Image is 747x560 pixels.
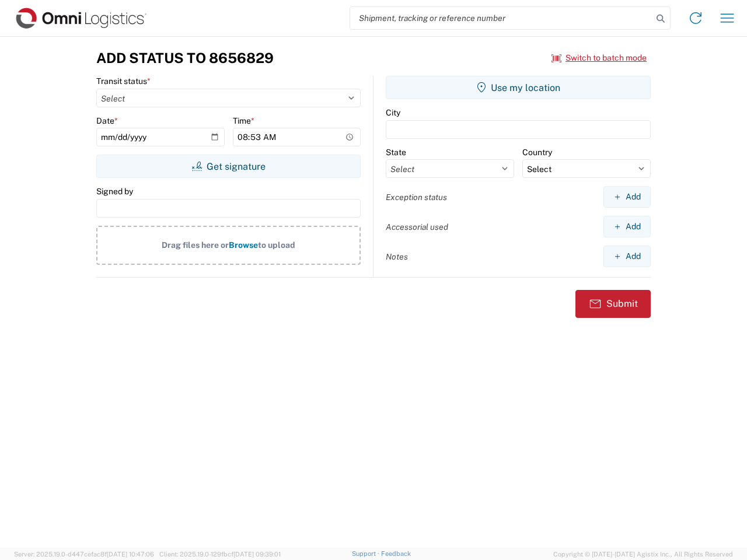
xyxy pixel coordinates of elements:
[159,551,281,558] span: Client: 2025.19.0-129fbcf
[575,290,651,318] button: Submit
[229,240,258,250] span: Browse
[352,550,381,557] a: Support
[603,216,651,237] button: Add
[162,240,229,250] span: Drag files here or
[258,240,295,250] span: to upload
[96,155,361,178] button: Get signature
[551,48,647,68] button: Switch to batch mode
[381,550,411,557] a: Feedback
[386,147,406,157] label: State
[386,251,408,262] label: Notes
[14,551,154,558] span: Server: 2025.19.0-d447cefac8f
[603,186,651,208] button: Add
[233,116,254,126] label: Time
[233,551,281,558] span: [DATE] 09:39:01
[96,76,151,86] label: Transit status
[522,147,552,157] label: Country
[96,116,118,126] label: Date
[553,549,733,559] span: Copyright © [DATE]-[DATE] Agistix Inc., All Rights Reserved
[386,222,448,232] label: Accessorial used
[96,186,133,197] label: Signed by
[96,50,274,66] h3: Add Status to 8656829
[386,107,400,118] label: City
[350,7,652,29] input: Shipment, tracking or reference number
[603,246,651,267] button: Add
[386,76,651,99] button: Use my location
[386,192,447,202] label: Exception status
[107,551,154,558] span: [DATE] 10:47:06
